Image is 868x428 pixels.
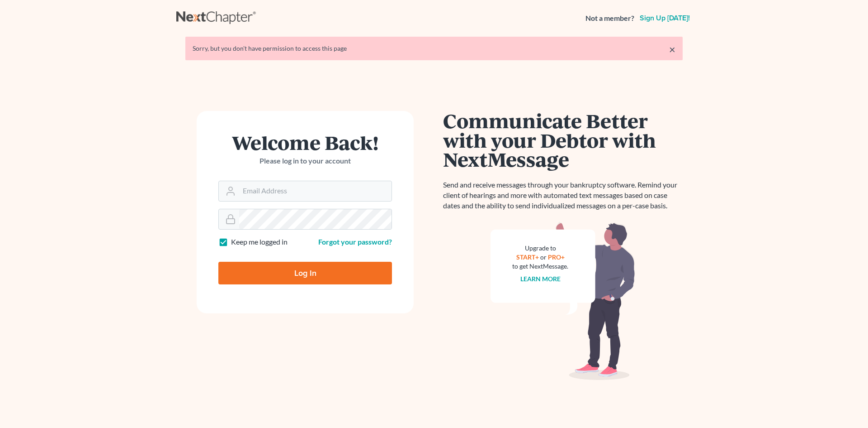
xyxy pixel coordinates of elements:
input: Email Address [239,181,392,201]
a: START+ [516,253,539,261]
label: Keep me logged in [231,237,288,247]
a: PRO+ [548,253,565,261]
a: Sign up [DATE]! [638,14,692,22]
h1: Communicate Better with your Debtor with NextMessage [443,111,683,169]
div: Upgrade to [512,244,568,253]
div: to get NextMessage. [512,262,568,271]
a: Forgot your password? [318,237,392,246]
span: or [540,253,547,261]
img: nextmessage_bg-59042aed3d76b12b5cd301f8e5b87938c9018125f34e5fa2b7a6b67550977c72.svg [491,222,635,380]
a: Learn more [520,275,561,283]
div: Sorry, but you don't have permission to access this page [193,44,675,53]
p: Send and receive messages through your bankruptcy software. Remind your client of hearings and mo... [443,180,683,211]
p: Please log in to your account [218,156,392,166]
a: × [669,44,675,55]
strong: Not a member? [585,13,634,24]
h1: Welcome Back! [218,133,392,152]
input: Log In [218,262,392,284]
